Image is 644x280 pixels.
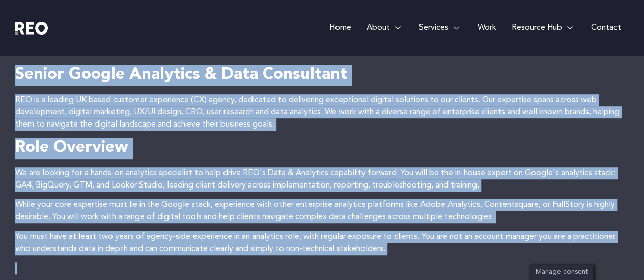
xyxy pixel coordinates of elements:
[15,67,347,83] strong: Senior Google Analytics & Data Consultant
[15,231,629,255] p: You must have at least two years of agency-side experience in an analytics role, with regular exp...
[536,269,588,275] span: Manage consent
[15,167,629,192] p: We are looking for a hands-on analytics specialist to help drive REO's Data & Analytics capabilit...
[15,140,128,156] strong: Role Overview
[15,199,629,223] p: While your core expertise must lie in the Google stack, experience with other enterprise analytic...
[15,94,629,131] p: REO is a leading UK based customer experience (CX) agency, dedicated to delivering exceptional di...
